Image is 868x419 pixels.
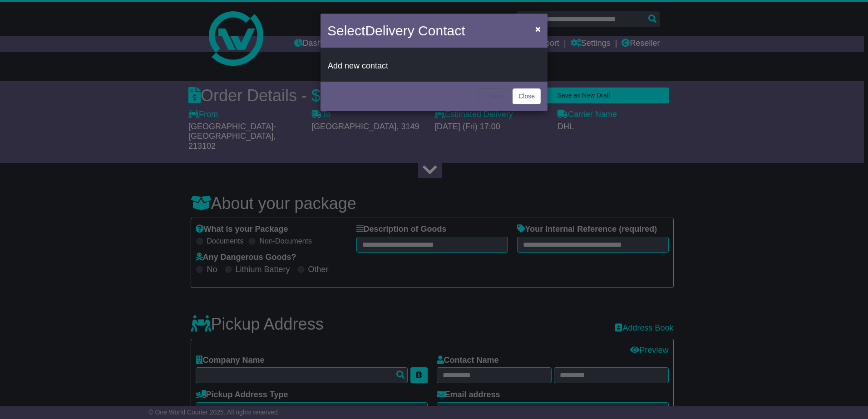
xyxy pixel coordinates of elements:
[328,61,388,70] span: Add new contact
[535,24,541,34] span: ×
[365,23,414,38] span: Delivery
[478,88,509,104] button: < Back
[418,23,465,38] span: Contact
[327,20,465,41] h4: Select
[531,19,545,38] button: Close
[513,88,541,104] button: Close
